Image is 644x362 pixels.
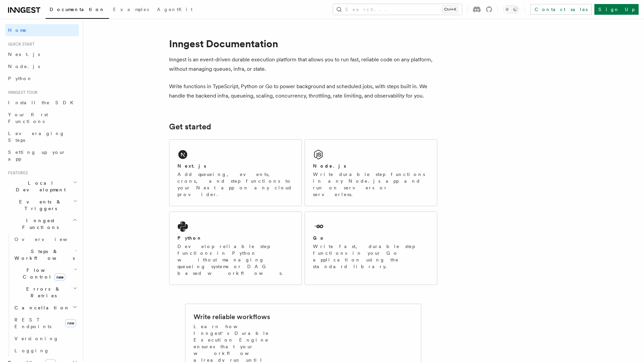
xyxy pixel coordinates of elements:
a: Leveraging Steps [5,127,79,146]
span: Setting up your app [8,149,66,162]
span: new [54,274,65,281]
a: Home [5,24,79,36]
button: Inngest Functions [5,215,79,233]
span: Install the SDK [8,100,77,105]
span: Your first Functions [8,112,48,124]
a: Logging [12,345,79,357]
span: Documentation [50,7,105,12]
h1: Inngest Documentation [169,38,437,50]
span: AgentKit [157,7,193,12]
span: Inngest tour [5,90,38,95]
div: Inngest Functions [5,233,79,357]
span: Overview [14,237,84,242]
p: Write durable step functions in any Node.js app and run on servers or serverless. [313,171,429,198]
span: Python [8,76,33,81]
h2: Write reliable workflows [194,312,270,321]
a: Setting up your app [5,146,79,165]
h2: Go [313,235,325,241]
a: Next.jsAdd queueing, events, crons, and step functions to your Next app on any cloud provider. [169,139,302,206]
span: Home [8,27,27,34]
button: Events & Triggers [5,196,79,215]
span: Features [5,170,28,176]
button: Flow Controlnew [12,264,79,283]
span: Steps & Workflows [12,248,75,261]
a: Versioning [12,333,79,345]
a: Contact sales [530,4,592,15]
span: Inngest Functions [5,217,72,231]
a: PythonDevelop reliable step functions in Python without managing queueing systems or DAG based wo... [169,212,302,285]
a: Overview [12,233,79,245]
span: REST Endpoints [14,317,51,329]
span: new [65,319,76,327]
a: AgentKit [153,2,197,18]
button: Cancellation [12,302,79,314]
a: Get started [169,122,211,131]
p: Write functions in TypeScript, Python or Go to power background and scheduled jobs, with steps bu... [169,82,437,101]
p: Write fast, durable step functions in your Go application using the standard library. [313,243,429,270]
a: Install the SDK [5,97,79,109]
h2: Python [177,235,202,241]
span: Node.js [8,64,40,69]
a: Node.js [5,60,79,72]
span: Leveraging Steps [8,131,65,143]
span: Versioning [14,336,59,341]
p: Develop reliable step functions in Python without managing queueing systems or DAG based workflows. [177,243,293,277]
span: Quick start [5,42,35,47]
span: Flow Control [12,267,74,280]
a: Documentation [46,2,109,19]
button: Errors & Retries [12,283,79,302]
a: Examples [109,2,153,18]
a: Node.jsWrite durable step functions in any Node.js app and run on servers or serverless. [305,139,437,206]
span: Events & Triggers [5,198,73,212]
p: Add queueing, events, crons, and step functions to your Next app on any cloud provider. [177,171,293,198]
p: Inngest is an event-driven durable execution platform that allows you to run fast, reliable code ... [169,55,437,74]
button: Toggle dark mode [503,5,519,13]
span: Local Development [5,180,73,193]
a: GoWrite fast, durable step functions in your Go application using the standard library. [305,212,437,285]
span: Examples [113,7,149,12]
button: Search...Ctrl+K [333,4,462,15]
a: REST Endpointsnew [12,314,79,333]
kbd: Ctrl+K [443,6,458,13]
a: Sign Up [594,4,639,15]
h2: Next.js [177,163,206,169]
a: Python [5,72,79,84]
span: Logging [14,348,49,353]
button: Local Development [5,177,79,196]
span: Cancellation [12,304,70,311]
span: Errors & Retries [12,286,73,299]
a: Your first Functions [5,109,79,127]
button: Steps & Workflows [12,245,79,264]
span: Next.js [8,52,40,57]
a: Next.js [5,48,79,60]
h2: Node.js [313,163,346,169]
